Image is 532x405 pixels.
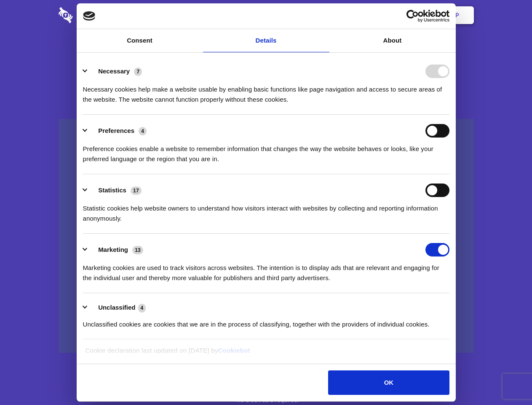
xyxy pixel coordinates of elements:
label: Necessary [98,67,130,75]
a: Consent [77,29,203,52]
div: Statistic cookies help website owners to understand how visitors interact with websites by collec... [83,197,449,224]
div: Necessary cookies help make a website usable by enabling basic functions like page navigation and... [83,78,449,105]
label: Preferences [98,127,134,134]
img: logo-wordmark-white-trans-d4663122ce5f474addd5e946df7df03e33cb6a1c49d2221995e7729f52c070b2.svg [59,7,131,23]
a: Wistia video thumbnail [59,119,474,353]
img: logo [83,11,96,21]
button: Necessary (7) [83,65,147,78]
a: Cookiebot [218,347,250,354]
a: Details [203,29,329,52]
span: 4 [138,304,146,312]
h1: Eliminate Slack Data Loss. [59,38,474,68]
div: Marketing cookies are used to track visitors across websites. The intention is to display ads tha... [83,256,449,283]
a: Usercentrics Cookiebot - opens in a new window [376,10,449,22]
button: Preferences (4) [83,124,152,138]
iframe: Drift Widget Chat Controller [490,363,522,395]
label: Statistics [98,186,126,194]
label: Marketing [98,246,128,253]
div: Preference cookies enable a website to remember information that changes the way the website beha... [83,138,449,164]
a: Contact [342,2,380,28]
button: OK [328,370,449,395]
a: About [329,29,456,52]
button: Statistics (17) [83,184,147,197]
span: 17 [131,186,142,195]
a: Pricing [247,2,284,28]
span: 7 [134,67,142,76]
a: Login [382,2,419,28]
span: 4 [139,127,147,135]
div: Unclassified cookies are cookies that we are in the process of classifying, together with the pro... [83,313,449,329]
h4: Auto-redaction of sensitive data, encrypted data sharing and self-destructing private chats. Shar... [59,77,474,105]
span: 13 [132,246,143,254]
button: Marketing (13) [83,243,149,256]
div: Cookie declaration last updated on [DATE] by [79,346,453,362]
button: Unclassified (4) [83,302,151,313]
